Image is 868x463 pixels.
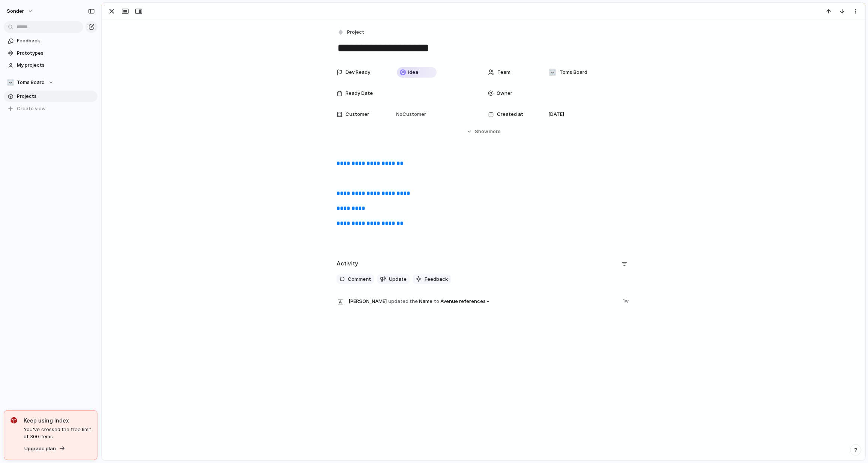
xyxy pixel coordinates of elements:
span: Idea [408,69,418,76]
button: Showmore [337,125,630,138]
span: Team [497,69,510,76]
span: Feedback [17,37,95,45]
span: Created at [497,111,523,118]
span: Prototypes [17,49,95,57]
div: ☠️ [549,69,556,76]
a: Feedback [4,35,97,46]
span: Upgrade plan [24,445,56,453]
span: Owner [497,90,512,97]
span: Feedback [425,276,448,283]
span: Keep using Index [24,417,91,424]
span: Customer [346,111,369,118]
span: Toms Board [560,69,587,76]
span: Comment [348,276,371,283]
button: Upgrade plan [22,444,67,454]
span: updated the [388,298,418,305]
span: Show [475,128,488,135]
span: Name Avenue references - [349,296,618,306]
span: sonder [7,7,24,15]
span: Create view [17,105,46,112]
span: [PERSON_NAME] [349,298,387,305]
span: Projects [17,93,95,100]
button: ☠️Toms Board [4,77,97,88]
a: My projects [4,60,97,71]
span: 1w [623,296,630,305]
span: Update [389,276,407,283]
button: Create view [4,103,97,114]
span: Dev Ready [346,69,370,76]
span: to [434,298,439,305]
span: Toms Board [17,79,45,86]
a: Projects [4,91,97,102]
span: My projects [17,61,95,69]
span: more [489,128,501,135]
span: [DATE] [548,111,564,118]
button: Comment [337,274,374,284]
h2: Activity [337,259,358,268]
span: Project [347,28,364,36]
button: Project [336,27,367,38]
span: No Customer [394,111,426,118]
button: Feedback [413,274,451,284]
span: Ready Date [346,90,373,97]
span: You've crossed the free limit of 300 items [24,426,91,441]
div: ☠️ [7,79,14,86]
button: Update [377,274,410,284]
a: Prototypes [4,48,97,59]
button: sonder [3,5,37,17]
